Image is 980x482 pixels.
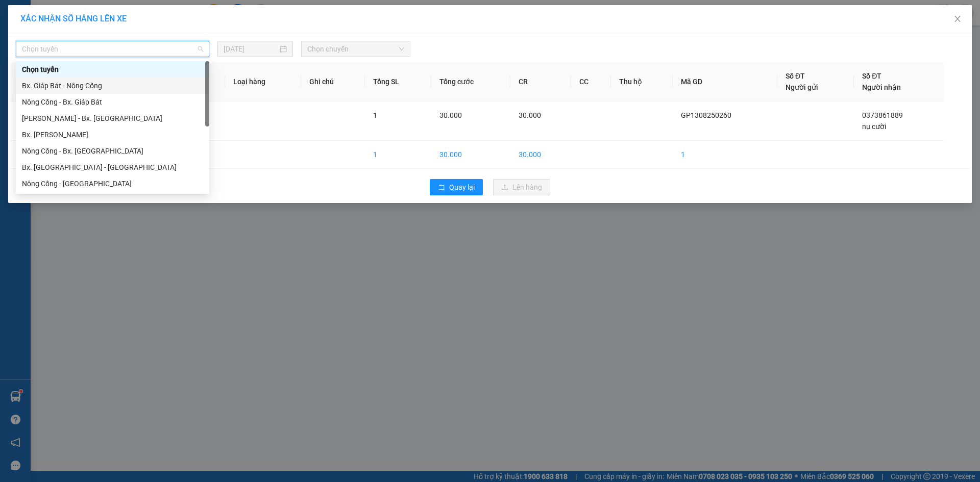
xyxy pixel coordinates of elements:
[786,72,805,80] span: Số ĐT
[431,141,510,169] td: 30.000
[22,64,203,75] div: Chọn tuyến
[307,41,404,57] span: Chọn chuyến
[16,175,209,192] div: Nông Cống - Bắc Ninh
[438,184,445,192] span: rollback
[862,111,903,119] span: 0373861889
[11,62,57,102] th: STT
[16,126,209,143] div: Bx. Gia Lâm - Như Thanh
[16,61,209,78] div: Chọn tuyến
[22,8,86,41] strong: CHUYỂN PHÁT NHANH ĐÔNG LÝ
[22,145,203,157] div: Nông Cống - Bx. [GEOGRAPHIC_DATA]
[430,179,483,195] button: rollbackQuay lại
[16,94,209,110] div: Nông Cống - Bx. Giáp Bát
[16,78,209,94] div: Bx. Giáp Bát - Nông Cống
[22,162,203,173] div: Bx. [GEOGRAPHIC_DATA] - [GEOGRAPHIC_DATA]
[11,102,57,141] td: 1
[862,83,901,91] span: Người nhận
[862,72,881,80] span: Số ĐT
[22,129,203,140] div: Bx. [PERSON_NAME]
[224,43,278,55] input: 13/08/2025
[862,122,886,131] span: nụ cười
[953,15,962,23] span: close
[373,111,377,119] span: 1
[681,111,731,119] span: GP1308250260
[16,143,209,159] div: Nông Cống - Bx. Mỹ Đình
[27,43,81,65] span: SĐT XE 0917 334 127
[22,178,203,189] div: Nông Cống - [GEOGRAPHIC_DATA]
[673,141,777,169] td: 1
[26,67,82,89] strong: PHIẾU BIÊN NHẬN
[786,83,818,91] span: Người gửi
[20,14,127,23] span: XÁC NHẬN SỐ HÀNG LÊN XE
[365,141,431,169] td: 1
[22,41,203,57] span: Chọn tuyến
[16,159,209,175] div: Bx. Mỹ Đình - Nông Cống
[943,5,972,34] button: Close
[510,62,571,102] th: CR
[5,35,20,71] img: logo
[449,182,475,193] span: Quay lại
[22,96,203,108] div: Nông Cống - Bx. Giáp Bát
[431,62,510,102] th: Tổng cước
[571,62,611,102] th: CC
[519,111,541,119] span: 30.000
[87,53,148,63] span: GP1308250260
[22,113,203,124] div: [PERSON_NAME] - Bx. [GEOGRAPHIC_DATA]
[301,62,365,102] th: Ghi chú
[493,179,550,195] button: uploadLên hàng
[510,141,571,169] td: 30.000
[673,62,777,102] th: Mã GD
[16,110,209,126] div: Như Thanh - Bx. Gia Lâm
[22,80,203,91] div: Bx. Giáp Bát - Nông Cống
[225,62,301,102] th: Loại hàng
[439,111,462,119] span: 30.000
[365,62,431,102] th: Tổng SL
[611,62,673,102] th: Thu hộ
